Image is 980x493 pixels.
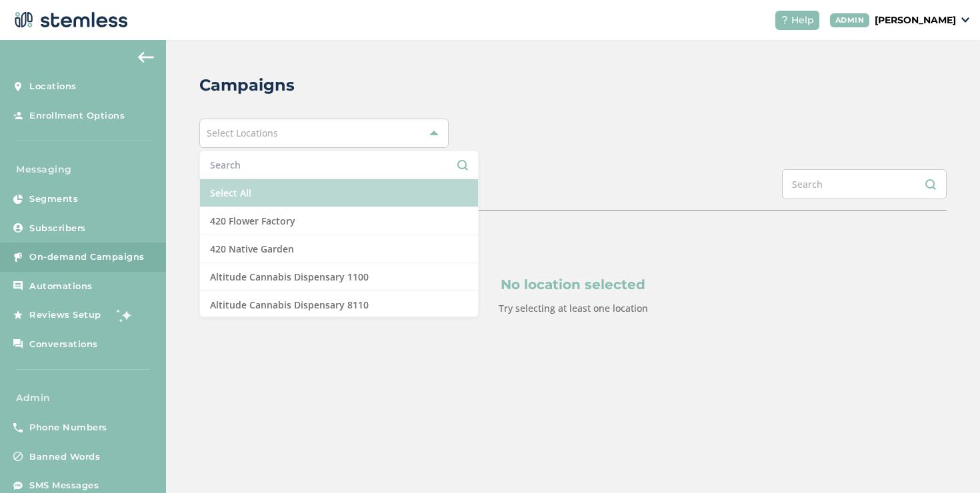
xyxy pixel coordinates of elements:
[791,13,814,27] span: Help
[961,17,969,23] img: icon_down-arrow-small-66adaf34.svg
[11,7,128,33] img: logo-dark-0685b13c.svg
[111,302,138,328] img: glitter-stars-b7820f95.gif
[29,338,98,351] span: Conversations
[200,291,478,319] li: Altitude Cannabis Dispensary 8110
[200,263,478,291] li: Altitude Cannabis Dispensary 1100
[200,235,478,263] li: 420 Native Garden
[29,479,99,492] span: SMS Messages
[200,179,478,207] li: Select All
[782,169,947,199] input: Search
[263,274,883,294] p: No location selected
[29,222,86,235] span: Subscribers
[210,158,468,172] input: Search
[29,109,125,123] span: Enrollment Options
[499,302,648,314] label: Try selecting at least one location
[207,127,278,139] span: Select Locations
[830,13,870,27] div: ADMIN
[200,207,478,235] li: 420 Flower Factory
[138,52,154,63] img: icon-arrow-back-accent-c549486e.svg
[29,308,101,322] span: Reviews Setup
[875,13,956,27] p: [PERSON_NAME]
[199,73,295,97] h2: Campaigns
[29,80,77,93] span: Locations
[29,193,78,206] span: Segments
[29,421,107,434] span: Phone Numbers
[29,280,93,293] span: Automations
[29,450,100,464] span: Banned Words
[781,16,789,24] img: icon-help-white-03924b79.svg
[29,250,145,264] span: On-demand Campaigns
[913,429,980,493] iframe: Chat Widget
